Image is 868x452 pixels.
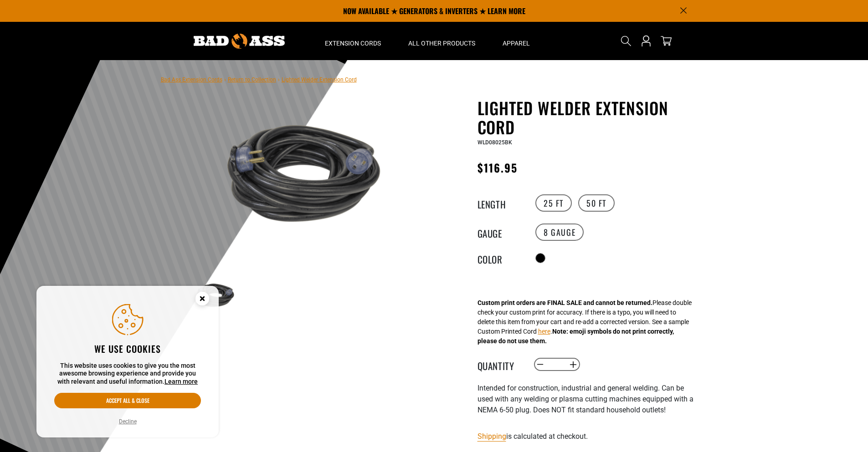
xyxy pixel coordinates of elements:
a: Shipping [478,432,506,441]
button: Accept all & close [54,393,201,408]
button: here [538,327,550,336]
summary: All Other Products [395,22,489,60]
span: › [224,76,226,83]
span: $116.95 [478,159,518,176]
span: Extension Cords [325,39,381,47]
label: 25 FT [535,194,572,212]
a: Return to Collection [228,76,276,83]
span: WLD08025BK [478,139,512,146]
h1: Lighted Welder Extension Cord [478,98,701,137]
a: Learn more [164,378,198,385]
div: is calculated at checkout. [478,430,701,442]
img: black [188,278,241,313]
nav: breadcrumbs [161,74,357,85]
p: This website uses cookies to give you the most awesome browsing experience and provide you with r... [54,362,201,386]
h2: We use cookies [54,343,201,355]
summary: Apparel [489,22,544,60]
label: 50 FT [578,194,615,212]
strong: Note: emoji symbols do not print correctly, please do not use them. [478,328,674,345]
img: black [188,100,407,246]
button: Decline [116,417,139,426]
img: Bad Ass Extension Cords [194,34,285,49]
aside: Cookie Consent [36,286,219,438]
span: All Other Products [408,39,475,47]
span: Apparel [503,39,530,47]
label: 8 Gauge [535,223,584,241]
span: Lighted Welder Extension Cord [282,76,357,83]
span: › [278,76,280,83]
strong: Custom print orders are FINAL SALE and cannot be returned. [478,299,652,306]
legend: Gauge [478,226,523,238]
a: Bad Ass Extension Cords [161,76,222,83]
legend: Length [478,197,523,209]
span: Intended for construction, industrial and general welding. Can be used with any welding or plasma... [478,384,693,414]
summary: Extension Cords [311,22,395,60]
label: Quantity [478,359,523,371]
summary: Search [619,34,633,48]
legend: Color [478,252,523,264]
div: Please double check your custom print for accuracy. If there is a typo, you will need to delete t... [478,298,692,346]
